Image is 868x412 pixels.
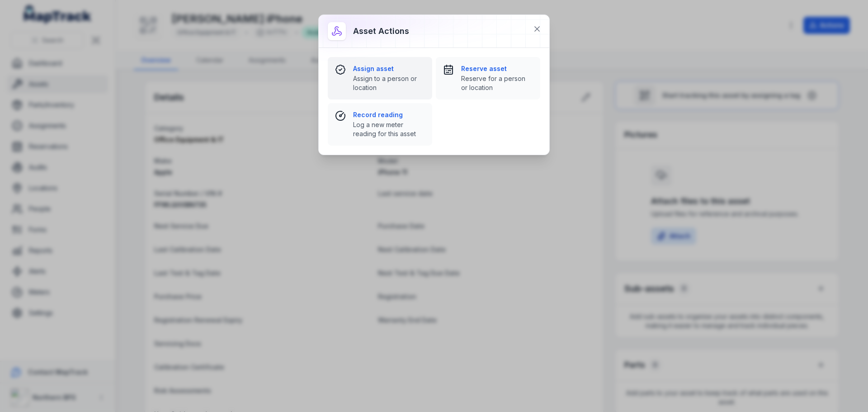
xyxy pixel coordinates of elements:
[461,74,533,92] span: Reserve for a person or location
[353,64,425,73] strong: Assign asset
[353,120,425,138] span: Log a new meter reading for this asset
[353,74,425,92] span: Assign to a person or location
[353,25,409,38] h3: Asset actions
[328,103,432,146] button: Record readingLog a new meter reading for this asset
[353,110,425,119] strong: Record reading
[461,64,533,73] strong: Reserve asset
[328,57,432,99] button: Assign assetAssign to a person or location
[436,57,540,99] button: Reserve assetReserve for a person or location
